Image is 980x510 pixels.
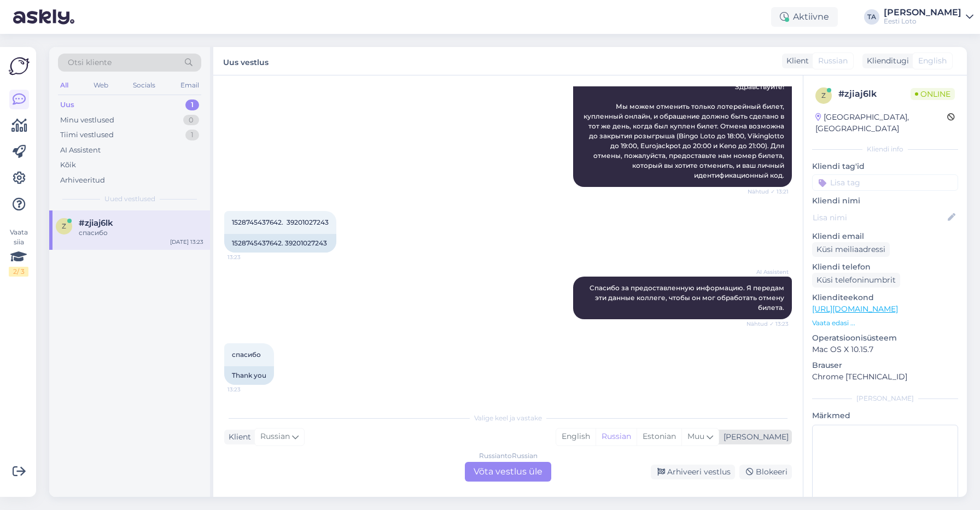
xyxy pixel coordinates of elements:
[812,261,958,273] p: Kliendi telefon
[227,385,269,394] span: 13:23
[170,238,203,246] div: [DATE] 13:23
[479,451,538,461] div: Russian to Russian
[812,360,958,371] p: Brauser
[62,222,66,230] span: z
[260,431,290,443] span: Russian
[104,194,155,204] span: Uued vestlused
[812,161,958,172] p: Kliendi tag'id
[556,429,596,445] div: English
[60,145,101,156] div: AI Assistent
[60,115,114,126] div: Minu vestlused
[748,268,789,276] span: AI Assistent
[596,429,637,445] div: Russian
[862,55,909,67] div: Klienditugi
[131,78,157,92] div: Socials
[884,8,973,26] a: [PERSON_NAME]Eesti Loto
[884,8,961,17] div: [PERSON_NAME]
[178,78,201,92] div: Email
[911,88,955,100] span: Online
[812,371,958,383] p: Chrome [TECHNICAL_ID]
[771,7,838,27] div: Aktiivne
[9,56,30,77] img: Askly Logo
[812,231,958,242] p: Kliendi email
[9,227,28,277] div: Vaata siia
[224,413,792,423] div: Valige keel ja vastake
[224,234,336,253] div: 1528745437642. 39201027243
[60,160,76,171] div: Kõik
[746,320,789,328] span: Nähtud ✓ 13:23
[465,462,551,482] div: Võta vestlus üle
[812,332,958,344] p: Operatsioonisüsteem
[185,130,199,140] div: 1
[185,99,199,110] div: 1
[812,410,958,421] p: Märkmed
[58,78,71,92] div: All
[590,284,786,312] span: Спасибо за предоставленную информацию. Я передам эти данные коллеге, чтобы он мог обработать отме...
[224,366,274,385] div: Thank you
[232,350,261,359] span: спасибо
[812,318,958,328] p: Vaata edasi ...
[9,267,28,277] div: 2 / 3
[79,218,113,228] span: #zjiaj6lk
[812,273,900,288] div: Küsi telefoninumbrit
[232,218,329,226] span: 1528745437642. 39201027243
[60,175,105,186] div: Arhiveeritud
[838,87,911,101] div: # zjiaj6lk
[637,429,681,445] div: Estonian
[815,112,947,134] div: [GEOGRAPHIC_DATA], [GEOGRAPHIC_DATA]
[687,431,704,441] span: Muu
[812,195,958,207] p: Kliendi nimi
[183,115,199,126] div: 0
[864,9,879,25] div: TA
[224,431,251,443] div: Klient
[748,187,789,196] span: Nähtud ✓ 13:21
[812,242,890,257] div: Küsi meiliaadressi
[739,465,792,479] div: Blokeeri
[227,253,269,261] span: 13:23
[812,304,898,314] a: [URL][DOMAIN_NAME]
[60,99,74,110] div: Uus
[91,78,110,92] div: Web
[60,130,114,140] div: Tiimi vestlused
[68,57,112,68] span: Otsi kliente
[821,91,826,99] span: z
[812,144,958,154] div: Kliendi info
[884,17,961,26] div: Eesti Loto
[651,465,735,479] div: Arhiveeri vestlus
[918,55,947,67] span: English
[812,292,958,303] p: Klienditeekond
[813,212,946,224] input: Lisa nimi
[812,344,958,355] p: Mac OS X 10.15.7
[79,228,203,238] div: спасибо
[818,55,848,67] span: Russian
[223,54,269,68] label: Uus vestlus
[812,174,958,191] input: Lisa tag
[812,394,958,403] div: [PERSON_NAME]
[719,431,789,443] div: [PERSON_NAME]
[782,55,809,67] div: Klient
